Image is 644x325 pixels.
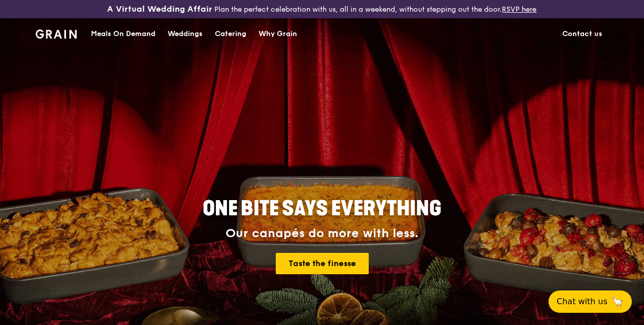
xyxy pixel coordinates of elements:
[556,19,608,49] a: Contact us
[168,19,203,49] div: Weddings
[36,29,77,39] img: Grain
[203,197,441,221] span: ONE BITE SAYS EVERYTHING
[549,290,632,313] button: Chat with us🦙
[162,19,209,49] a: Weddings
[259,19,297,49] div: Why Grain
[252,19,303,49] a: Why Grain
[209,19,252,49] a: Catering
[107,4,212,14] h3: A Virtual Wedding Affair
[107,4,536,14] div: Plan the perfect celebration with us, all in a weekend, without stepping out the door.
[557,296,607,308] span: Chat with us
[36,18,77,48] a: GrainGrain
[611,296,624,308] span: 🦙
[139,226,505,241] div: Our canapés do more with less.
[502,5,536,14] a: RSVP here
[276,253,369,274] a: Taste the finesse
[215,19,246,49] div: Catering
[91,19,155,49] div: Meals On Demand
